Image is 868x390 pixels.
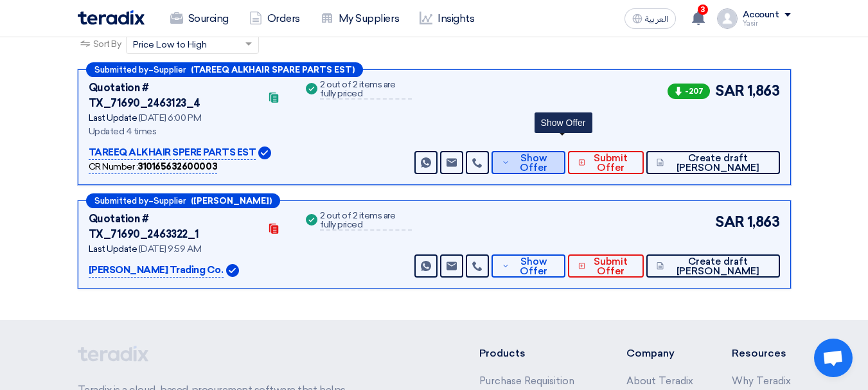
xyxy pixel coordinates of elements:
span: Show Offer [513,257,555,276]
span: SAR [715,80,745,102]
button: Create draft [PERSON_NAME] [646,254,780,278]
div: 2 out of 2 items are fully priced [320,80,412,100]
a: My Suppliers [310,4,409,33]
span: العربية [645,15,668,24]
span: Submitted by [94,66,148,74]
span: 1,863 [747,80,780,102]
div: 2 out of 2 items are fully priced [320,211,412,231]
span: [DATE] 6:00 PM [139,112,201,123]
div: – [86,193,280,208]
span: Last Update [89,244,137,254]
button: Submit Offer [568,151,644,174]
li: Company [626,346,693,361]
b: 310165632600003 [137,161,217,172]
img: Verified Account [258,146,271,159]
span: Submit Offer [589,154,633,173]
button: العربية [624,8,676,29]
div: Quotation # TX_71690_2463322_1 [89,211,260,242]
span: SAR [715,211,745,233]
span: Supplier [154,66,186,74]
span: Submit Offer [589,257,633,276]
div: Updated 4 times [89,125,288,138]
button: Submit Offer [568,254,644,278]
p: [PERSON_NAME] Trading Co. [89,263,224,278]
li: Products [479,346,588,361]
p: TAREEQ ALKHAIR SPERE PARTS EST [89,145,256,161]
b: ([PERSON_NAME]) [191,197,272,205]
span: Submitted by [94,197,148,205]
a: Sourcing [160,4,239,33]
a: Why Teradix [732,375,791,387]
span: 1,863 [747,211,780,233]
img: Teradix logo [78,10,145,25]
span: Sort By [93,37,121,51]
span: Last Update [89,112,137,123]
b: (TAREEQ ALKHAIR SPARE PARTS EST) [191,66,355,74]
span: 3 [698,4,708,15]
div: Open chat [814,339,853,377]
span: Show Offer [513,154,555,173]
a: About Teradix [626,375,693,387]
a: Insights [409,4,484,33]
div: Quotation # TX_71690_2463123_4 [89,80,260,111]
span: [DATE] 9:59 AM [139,244,201,254]
img: profile_test.png [717,8,738,29]
button: Show Offer [492,254,565,278]
div: CR Number : [89,160,218,174]
div: Yasir [743,20,791,27]
button: Create draft [PERSON_NAME] [646,151,780,174]
li: Resources [732,346,791,361]
span: Price Low to High [133,38,207,51]
img: Verified Account [226,264,239,277]
button: Show Offer [492,151,565,174]
span: Create draft [PERSON_NAME] [667,154,770,173]
a: Orders [239,4,310,33]
div: – [86,62,363,77]
div: Account [743,10,779,21]
span: Create draft [PERSON_NAME] [667,257,770,276]
span: Supplier [154,197,186,205]
a: Purchase Requisition [479,375,574,387]
div: Show Offer [535,112,592,133]
span: -207 [668,84,710,99]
